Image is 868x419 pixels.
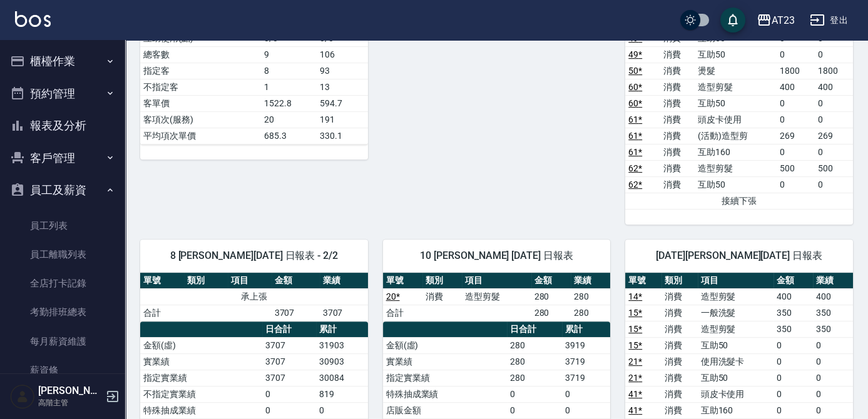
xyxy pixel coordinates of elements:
td: 指定客 [140,63,261,79]
td: 280 [571,305,610,321]
td: 3919 [562,337,610,353]
td: 0 [562,402,610,418]
td: 0 [777,176,815,193]
td: 消費 [661,321,698,337]
td: 合計 [383,305,422,321]
td: 消費 [661,386,698,402]
td: 造型剪髮 [695,79,777,95]
td: 0 [262,402,316,418]
td: 0 [813,386,853,402]
td: 實業績 [383,353,508,370]
span: [DATE][PERSON_NAME][DATE] 日報表 [640,250,838,262]
td: 互助50 [695,176,777,193]
a: 全店打卡記錄 [5,269,120,298]
td: 頭皮卡使用 [695,111,777,128]
button: 登出 [805,9,853,32]
td: 消費 [661,370,698,386]
td: 互助50 [698,337,774,353]
td: 13 [317,79,368,95]
a: 考勤排班總表 [5,298,120,326]
td: 指定實業績 [383,370,508,386]
th: 累計 [562,321,610,338]
td: 0 [815,111,853,128]
td: 0 [316,402,368,418]
button: AT23 [752,8,800,33]
td: 金額(虛) [140,337,262,353]
td: 0 [815,95,853,111]
td: 350 [813,305,853,321]
td: 3707 [262,370,316,386]
td: 消費 [660,46,695,63]
td: 消費 [661,337,698,353]
td: 400 [774,288,814,305]
td: 93 [317,63,368,79]
button: 預約管理 [5,78,120,110]
td: 互助50 [698,370,774,386]
a: 員工離職列表 [5,240,120,269]
td: 0 [774,386,814,402]
td: 280 [531,305,571,321]
td: 350 [774,321,814,337]
td: 0 [507,402,562,418]
td: 消費 [660,128,695,144]
th: 日合計 [262,321,316,338]
td: 造型剪髮 [462,288,531,305]
td: 8 [261,63,316,79]
td: 實業績 [140,353,262,370]
th: 項目 [698,273,774,289]
th: 類別 [661,273,698,289]
td: 0 [507,386,562,402]
td: 3719 [562,370,610,386]
td: 消費 [661,288,698,305]
td: 3707 [262,353,316,370]
h5: [PERSON_NAME] [38,385,102,397]
td: 消費 [660,95,695,111]
td: 0 [774,402,814,418]
button: save [720,8,745,33]
th: 項目 [228,273,272,289]
td: 400 [813,288,853,305]
table: a dense table [140,273,368,321]
td: 280 [507,370,562,386]
td: 400 [777,79,815,95]
td: 0 [813,337,853,353]
td: 30084 [316,370,368,386]
td: 1800 [815,63,853,79]
td: 685.3 [261,128,316,144]
td: 消費 [660,79,695,95]
td: 500 [815,160,853,176]
td: 269 [815,128,853,144]
td: 承上張 [140,288,368,305]
td: 消費 [661,305,698,321]
td: 造型剪髮 [698,321,774,337]
td: 消費 [661,402,698,418]
td: 互助160 [698,402,774,418]
td: 0 [815,46,853,63]
td: 0 [774,353,814,370]
td: 一般洗髮 [698,305,774,321]
td: 0 [813,353,853,370]
a: 每月薪資維護 [5,327,120,356]
td: 106 [317,46,368,63]
td: 互助160 [695,144,777,160]
button: 員工及薪資 [5,174,120,206]
td: 不指定實業績 [140,386,262,402]
td: 3707 [320,305,368,321]
img: Logo [15,11,51,27]
th: 單號 [625,273,661,289]
td: 330.1 [317,128,368,144]
div: AT23 [772,13,795,28]
td: 31903 [316,337,368,353]
td: (活動)造型剪 [695,128,777,144]
th: 金額 [774,273,814,289]
td: 280 [531,288,571,305]
th: 業績 [813,273,853,289]
td: 280 [507,353,562,370]
td: 特殊抽成業績 [140,402,262,418]
th: 業績 [320,273,368,289]
a: 薪資條 [5,356,120,385]
img: Person [10,384,35,409]
th: 金額 [531,273,571,289]
button: 客戶管理 [5,142,120,174]
td: 指定實業績 [140,370,262,386]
